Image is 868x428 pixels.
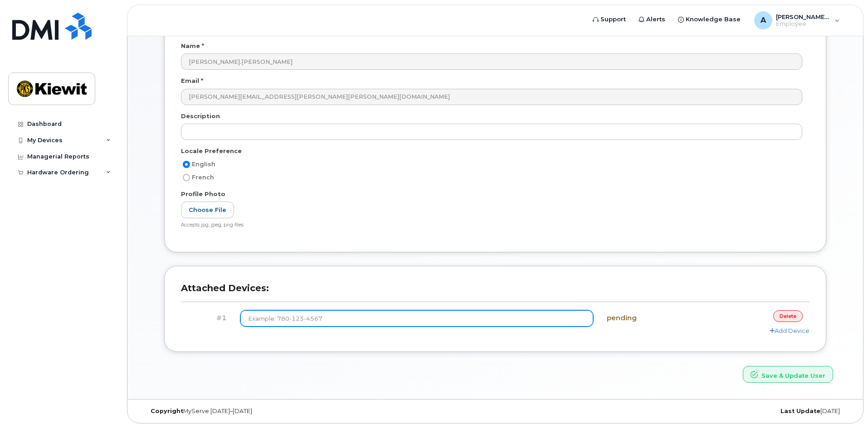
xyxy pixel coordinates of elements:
[192,161,215,168] span: English
[183,161,190,168] input: English
[646,15,665,24] span: Alerts
[773,310,803,322] a: delete
[776,13,830,20] span: [PERSON_NAME].[PERSON_NAME]
[672,10,747,29] a: Knowledge Base
[743,366,833,383] button: Save & Update User
[686,15,741,24] span: Knowledge Base
[181,202,234,218] label: Choose File
[607,314,698,322] h4: pending
[770,327,809,334] a: Add Device
[181,222,802,229] div: Accepts jpg, jpeg, png files
[632,10,672,29] a: Alerts
[181,190,225,198] label: Profile Photo
[776,20,830,28] span: Employee
[183,174,190,181] input: French
[151,408,183,414] strong: Copyright
[240,310,594,327] input: Example: 780-123-4567
[600,15,626,24] span: Support
[181,77,203,85] label: Email *
[181,42,204,50] label: Name *
[780,408,820,414] strong: Last Update
[192,174,214,181] span: French
[181,112,220,120] label: Description
[181,147,242,155] label: Locale Preference
[181,283,809,302] h3: Attached Devices:
[761,15,766,26] span: A
[748,11,846,29] div: Alana.Menz
[829,389,861,421] iframe: Messenger Launcher
[612,408,847,415] div: [DATE]
[586,10,632,29] a: Support
[188,314,227,322] h4: #1
[144,408,378,415] div: MyServe [DATE]–[DATE]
